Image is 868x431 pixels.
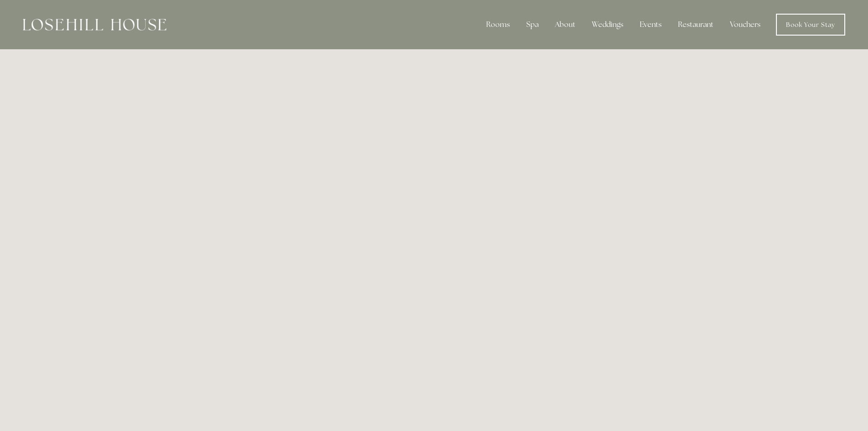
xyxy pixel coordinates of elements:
[479,16,517,34] div: Rooms
[23,19,166,31] img: Losehill House
[519,16,546,34] div: Spa
[548,16,583,34] div: About
[585,16,631,34] div: Weddings
[776,14,845,36] a: Book Your Stay
[723,16,768,34] a: Vouchers
[632,16,669,34] div: Events
[671,16,721,34] div: Restaurant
